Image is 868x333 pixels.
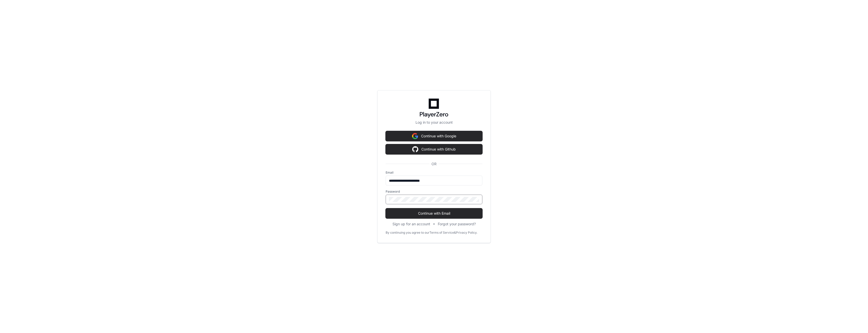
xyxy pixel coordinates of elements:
[438,221,476,227] button: Forgot your password?
[386,211,482,216] span: Continue with Email
[386,231,429,235] div: By continuing you agree to our
[386,171,482,175] label: Email
[429,161,439,166] span: OR
[456,231,477,235] a: Privacy Policy.
[412,131,418,141] img: Sign in with google
[386,208,482,218] button: Continue with Email
[429,231,454,235] a: Terms of Service
[392,221,430,227] button: Sign up for an account
[454,231,456,235] div: &
[386,120,482,125] p: Log in to your account
[386,144,482,154] button: Continue with Github
[412,144,418,154] img: Sign in with google
[386,131,482,141] button: Continue with Google
[386,190,482,194] label: Password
